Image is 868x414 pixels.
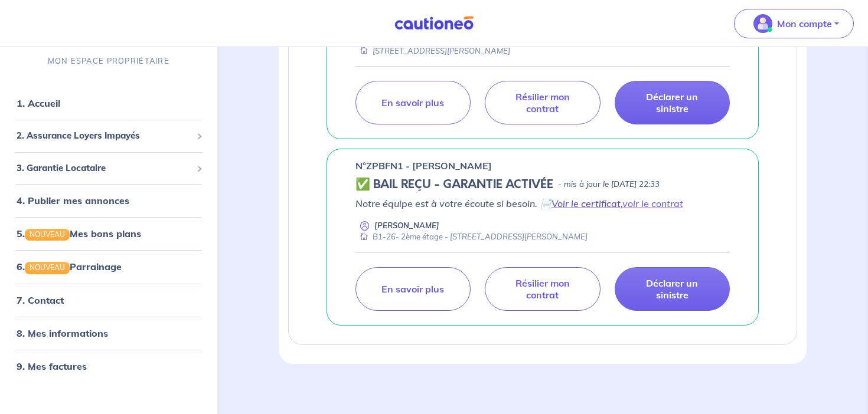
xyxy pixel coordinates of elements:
p: n°ZPBFN1 - [PERSON_NAME] [355,159,492,173]
p: En savoir plus [381,283,444,295]
div: 3. Garantie Locataire [5,157,213,180]
h5: ✅ BAIL REÇU - GARANTIE ACTIVÉE [355,178,553,192]
a: 1. Accueil [17,97,60,109]
div: 6.NOUVEAUParrainage [5,255,213,279]
p: Mon compte [777,17,832,31]
div: 9. Mes factures [5,354,213,378]
a: Résilier mon contrat [485,267,600,311]
a: Résilier mon contrat [485,81,600,124]
img: Cautioneo [390,16,478,31]
span: 3. Garantie Locataire [17,162,192,175]
p: Notre équipe est à votre écoute si besoin. 📄 , [355,196,730,211]
div: B1-26- 2ème étage - [STREET_ADDRESS][PERSON_NAME] [355,231,588,242]
p: [PERSON_NAME] [374,220,439,231]
div: 1. Accueil [5,91,213,115]
p: Résilier mon contrat [500,91,585,114]
a: Voir le certificat [552,198,621,209]
a: 8. Mes informations [17,327,108,339]
a: En savoir plus [355,81,471,124]
div: state: CONTRACT-VALIDATED, Context: NEW,CHOOSE-CERTIFICATE,ALONE,LESSOR-DOCUMENTS [355,178,730,192]
a: 4. Publier mes annonces [17,195,129,206]
div: 2. Assurance Loyers Impayés [5,124,213,147]
a: 5.NOUVEAUMes bons plans [17,228,141,239]
p: En savoir plus [381,97,444,109]
a: Déclarer un sinistre [615,267,730,311]
p: MON ESPACE PROPRIÉTAIRE [48,55,169,67]
div: [STREET_ADDRESS][PERSON_NAME] [355,45,510,57]
p: Déclarer un sinistre [629,91,715,114]
span: 2. Assurance Loyers Impayés [17,129,192,143]
a: 9. Mes factures [17,360,87,372]
a: Déclarer un sinistre [615,81,730,124]
p: Déclarer un sinistre [629,277,715,301]
div: 4. Publier mes annonces [5,189,213,212]
div: 8. Mes informations [5,321,213,345]
div: 5.NOUVEAUMes bons plans [5,222,213,245]
p: Résilier mon contrat [500,277,585,301]
a: 6.NOUVEAUParrainage [17,261,122,273]
div: 7. Contact [5,288,213,312]
a: voir le contrat [622,198,683,209]
a: En savoir plus [355,267,471,311]
img: illu_account_valid_menu.svg [753,14,772,33]
button: illu_account_valid_menu.svgMon compte [734,9,854,38]
p: - mis à jour le [DATE] 22:33 [558,179,660,190]
a: 7. Contact [17,294,64,306]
